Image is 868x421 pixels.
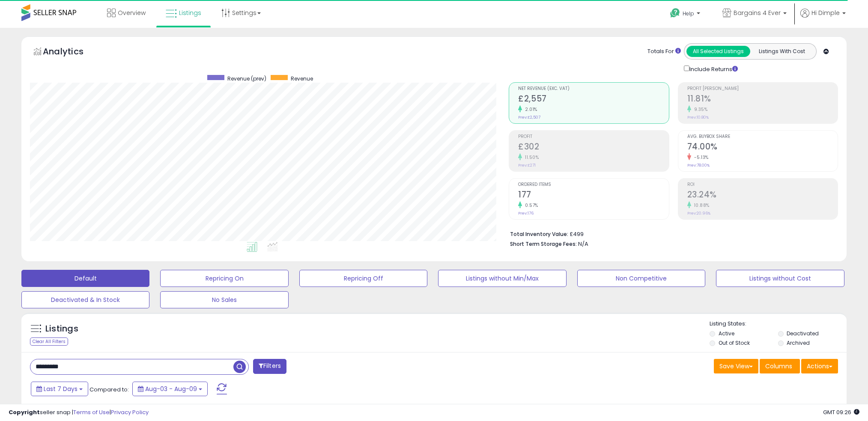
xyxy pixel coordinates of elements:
[719,330,734,337] label: Active
[683,10,694,17] span: Help
[710,320,847,328] p: Listing States:
[160,291,288,308] button: No Sales
[21,291,149,308] button: Deactivated & In Stock
[291,75,313,82] span: Revenue
[578,240,588,248] span: N/A
[30,337,68,346] div: Clear All Filters
[179,9,201,17] span: Listings
[687,211,710,216] small: Prev: 20.96%
[691,106,708,113] small: 9.35%
[145,385,197,393] span: Aug-03 - Aug-09
[801,359,838,373] button: Actions
[522,106,537,113] small: 2.01%
[811,9,840,17] span: Hi Dimple
[577,270,705,287] button: Non Competitive
[518,142,668,153] h2: £302
[687,142,838,153] h2: 74.00%
[73,408,110,416] a: Terms of Use
[43,45,100,60] h5: Analytics
[765,362,792,370] span: Columns
[89,385,129,394] span: Compared to:
[686,46,750,57] button: All Selected Listings
[299,270,427,287] button: Repricing Off
[111,408,149,416] a: Privacy Policy
[510,240,577,248] b: Short Term Storage Fees:
[9,409,149,417] div: seller snap | |
[31,382,88,396] button: Last 7 Days
[663,1,709,28] a: Help
[677,64,748,74] div: Include Returns
[45,323,78,335] h5: Listings
[510,230,568,238] b: Total Inventory Value:
[647,48,681,56] div: Totals For
[687,115,709,120] small: Prev: 10.80%
[44,385,78,393] span: Last 7 Days
[787,330,819,337] label: Deactivated
[716,270,844,287] button: Listings without Cost
[518,190,668,201] h2: 177
[132,382,208,396] button: Aug-03 - Aug-09
[518,182,668,187] span: Ordered Items
[522,202,538,209] small: 0.57%
[687,182,838,187] span: ROI
[687,87,838,91] span: Profit [PERSON_NAME]
[118,9,146,17] span: Overview
[719,339,750,346] label: Out of Stock
[21,270,149,287] button: Default
[518,87,668,91] span: Net Revenue (Exc. VAT)
[160,270,288,287] button: Repricing On
[518,134,668,139] span: Profit
[800,9,846,28] a: Hi Dimple
[687,163,710,168] small: Prev: 78.00%
[518,115,540,120] small: Prev: £2,507
[9,408,40,416] strong: Copyright
[823,408,859,416] span: 2025-08-18 09:26 GMT
[510,228,832,239] li: £499
[687,134,838,139] span: Avg. Buybox Share
[691,202,710,209] small: 10.88%
[734,9,781,17] span: Bargains 4 Ever
[518,94,668,105] h2: £2,557
[438,270,566,287] button: Listings without Min/Max
[691,154,709,161] small: -5.13%
[518,163,536,168] small: Prev: £271
[687,190,838,201] h2: 23.24%
[687,94,838,105] h2: 11.81%
[787,339,810,346] label: Archived
[253,359,286,374] button: Filters
[227,75,266,82] span: Revenue (prev)
[760,359,800,373] button: Columns
[750,46,814,57] button: Listings With Cost
[714,359,758,373] button: Save View
[522,154,539,161] small: 11.50%
[670,8,680,18] i: Get Help
[518,211,534,216] small: Prev: 176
